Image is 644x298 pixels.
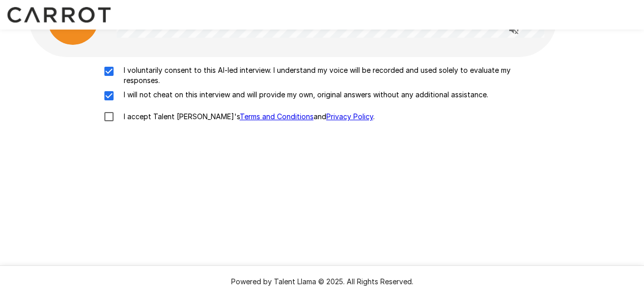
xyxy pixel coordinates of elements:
p: I will not cheat on this interview and will provide my own, original answers without any addition... [120,90,488,100]
button: Read questions aloud [503,19,524,40]
a: Privacy Policy [326,112,373,121]
p: I voluntarily consent to this AI-led interview. I understand my voice will be recorded and used s... [120,65,546,86]
p: Powered by Talent Llama © 2025. All Rights Reserved. [12,277,632,287]
a: Terms and Conditions [240,112,314,121]
p: I accept Talent [PERSON_NAME]'s and . [120,112,375,122]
